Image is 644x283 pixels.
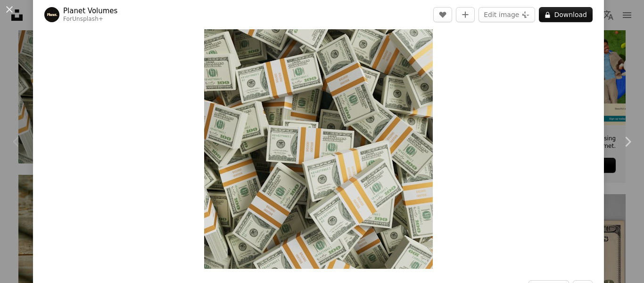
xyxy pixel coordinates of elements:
[63,16,117,23] div: For
[63,6,117,16] a: Planet Volumes
[456,7,475,22] button: Add to Collection
[72,16,103,22] a: Unsplash+
[539,7,593,22] button: Download
[611,96,644,187] a: Next
[44,7,59,22] img: Go to Planet Volumes's profile
[479,7,535,22] button: Edit image
[433,7,452,22] button: Like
